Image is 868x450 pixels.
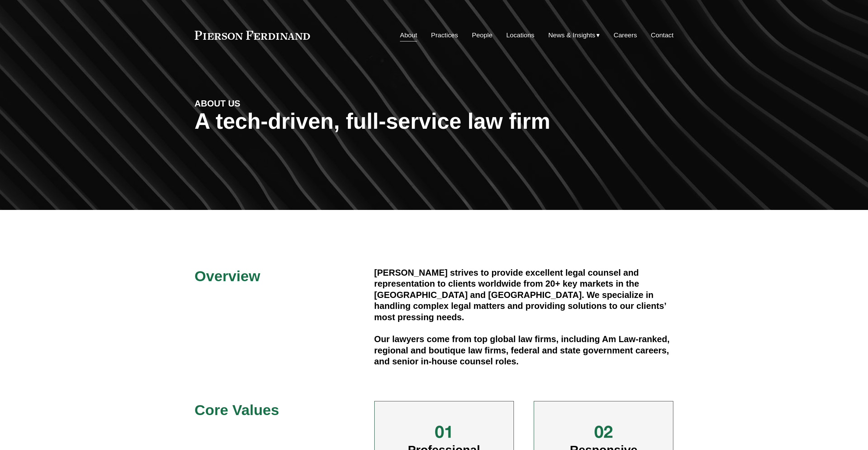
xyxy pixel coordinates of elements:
[548,29,595,41] span: News & Insights
[472,29,492,42] a: People
[614,29,637,42] a: Careers
[651,29,673,42] a: Contact
[195,99,241,108] strong: ABOUT US
[431,29,458,42] a: Practices
[374,267,674,323] h4: [PERSON_NAME] strives to provide excellent legal counsel and representation to clients worldwide ...
[506,29,534,42] a: Locations
[195,402,279,418] span: Core Values
[400,29,417,42] a: About
[195,109,674,134] h1: A tech-driven, full-service law firm
[195,268,260,284] span: Overview
[548,29,600,42] a: folder dropdown
[374,334,674,367] h4: Our lawyers come from top global law firms, including Am Law-ranked, regional and boutique law fi...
